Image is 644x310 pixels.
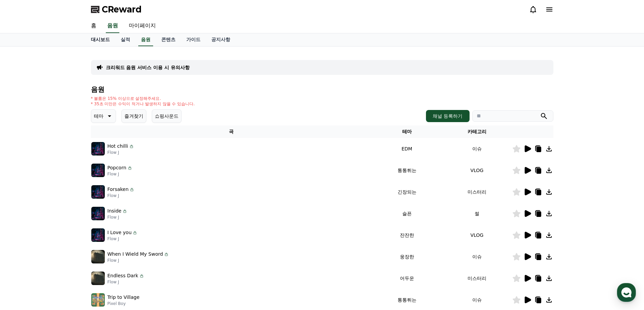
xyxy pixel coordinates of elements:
span: 설정 [104,224,113,229]
a: 크리워드 음원 서비스 이용 시 유의사항 [106,64,190,71]
a: 홈 [2,214,45,231]
td: 미스터리 [442,181,512,203]
p: Flow J [108,150,134,155]
h4: 음원 [91,86,553,93]
p: Flow J [108,193,135,198]
p: Forsaken [108,186,129,193]
img: music [91,293,105,307]
p: Flow J [108,215,128,220]
p: Flow J [108,258,169,263]
p: When I Wield My Sword [108,251,163,258]
a: CReward [91,4,142,15]
p: 테마 [94,111,103,121]
p: I Love you [108,229,132,236]
td: 슬픈 [372,203,442,224]
p: Flow J [108,279,144,285]
td: 이슈 [442,246,512,267]
span: 홈 [21,224,25,229]
a: 대시보드 [86,33,115,46]
td: 잔잔한 [372,224,442,246]
p: Pixel Boy [108,301,140,306]
span: CReward [102,4,142,15]
td: VLOG [442,224,512,246]
td: 썰 [442,203,512,224]
img: music [91,164,105,177]
a: 마이페이지 [123,19,161,33]
td: 긴장되는 [372,181,442,203]
img: music [91,272,105,285]
img: music [91,142,105,156]
td: 어두운 [372,267,442,289]
p: * 35초 미만은 수익이 적거나 발생하지 않을 수 있습니다. [91,101,195,107]
td: 웅장한 [372,246,442,267]
img: music [91,207,105,220]
a: 실적 [115,33,136,46]
a: 홈 [86,19,102,33]
td: VLOG [442,160,512,181]
a: 음원 [106,19,119,33]
p: Inside [108,207,122,215]
button: 채널 등록하기 [426,110,469,122]
a: 설정 [87,214,130,231]
a: 대화 [45,214,87,231]
p: Trip to Village [108,294,140,301]
button: 즐겨찾기 [121,109,146,123]
a: 콘텐츠 [156,33,181,46]
a: 가이드 [181,33,206,46]
p: * 볼륨은 15% 이상으로 설정해주세요. [91,96,195,101]
th: 카테고리 [442,125,512,138]
p: Flow J [108,236,138,242]
p: Popcorn [108,164,126,171]
th: 곡 [91,125,372,138]
p: Hot chilli [108,143,128,150]
img: music [91,228,105,242]
th: 테마 [372,125,442,138]
a: 공지사항 [206,33,236,46]
button: 테마 [91,109,116,123]
p: Endless Dark [108,272,138,279]
p: Flow J [108,171,133,177]
td: 미스터리 [442,267,512,289]
td: 이슈 [442,138,512,160]
a: 음원 [138,33,153,46]
span: 대화 [62,224,70,230]
td: 통통튀는 [372,160,442,181]
td: EDM [372,138,442,160]
button: 쇼핑사운드 [152,109,182,123]
img: music [91,250,105,263]
img: music [91,185,105,199]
